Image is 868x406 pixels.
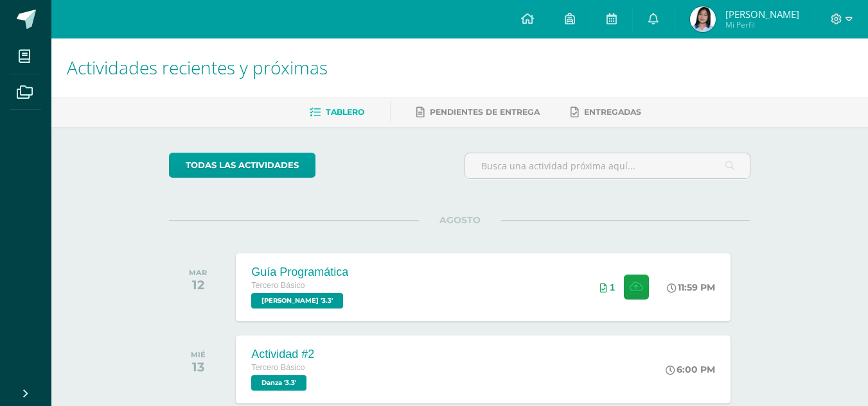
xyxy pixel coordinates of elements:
[416,102,540,123] a: Pendientes de entrega
[189,277,207,292] div: 12
[465,153,750,178] input: Busca una actividad próxima aquí...
[67,55,328,80] span: Actividades recientes y próximas
[600,282,615,292] div: Archivos entregados
[251,266,348,279] div: Guía Programática
[251,363,305,372] span: Tercero Básico
[191,350,206,359] div: MIÉ
[725,19,799,30] span: Mi Perfil
[725,8,799,21] span: [PERSON_NAME]
[584,107,641,117] span: Entregadas
[419,214,501,226] span: AGOSTO
[251,348,314,361] div: Actividad #2
[251,293,343,309] span: PEREL '3.3'
[666,364,715,375] div: 6:00 PM
[251,375,306,391] span: Danza '3.3'
[667,282,715,293] div: 11:59 PM
[310,102,364,123] a: Tablero
[191,359,206,375] div: 13
[610,282,615,292] span: 1
[251,281,305,290] span: Tercero Básico
[189,268,207,277] div: MAR
[326,107,364,117] span: Tablero
[430,107,540,117] span: Pendientes de entrega
[169,153,315,178] a: todas las Actividades
[571,102,641,123] a: Entregadas
[690,6,716,32] img: 3c33bddb93e278117959b867f761317d.png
